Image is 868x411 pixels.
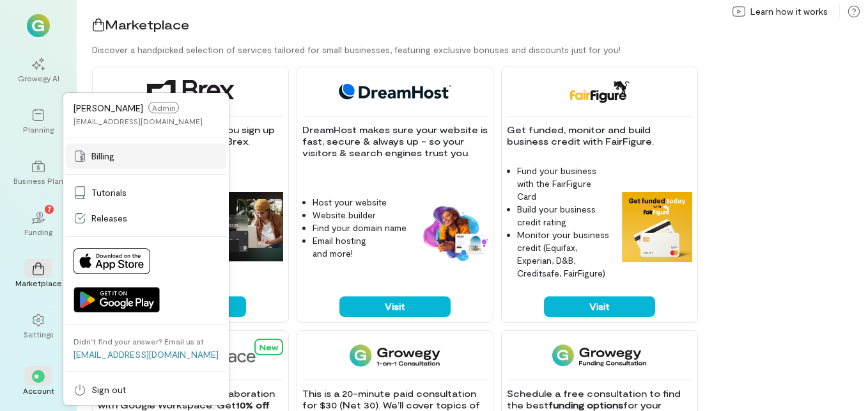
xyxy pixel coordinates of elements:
span: Billing [91,150,114,163]
a: Growegy AI [15,47,61,93]
li: Build your business credit rating [517,203,612,229]
span: Sign out [91,383,126,396]
a: Sign out [66,377,226,403]
img: Brex [147,80,234,103]
li: Monitor your business credit (Equifax, Experian, D&B, Creditsafe, FairFigure) [517,229,612,280]
a: Tutorials [66,180,226,205]
img: DreamHost [334,80,456,103]
li: Find your domain name [313,222,407,234]
img: FairFigure feature [622,192,692,262]
div: [EMAIL_ADDRESS][DOMAIN_NAME] [74,116,203,126]
a: Releases [66,205,226,231]
span: Learn how it works [750,5,828,18]
img: DreamHost feature [417,204,488,262]
div: Settings [24,329,54,339]
span: 7 [47,203,52,214]
button: Visit [544,296,655,317]
div: Business Plan [13,175,63,186]
p: Get funded, monitor and build business credit with FairFigure. [507,124,692,147]
span: Marketplace [105,17,189,32]
span: Releases [91,212,127,225]
div: Account [23,385,54,396]
div: Discover a handpicked selection of services tailored for small businesses, featuring exclusive bo... [92,44,868,56]
span: Admin [148,102,179,113]
img: Download on App Store [74,248,150,274]
li: Email hosting and more! [313,234,407,260]
a: Billing [66,143,226,169]
div: Marketplace [15,278,62,288]
img: Brex feature [213,192,283,262]
li: Fund your business with the FairFigure Card [517,165,612,203]
img: 1-on-1 Consultation [350,344,440,367]
a: Business Plan [15,150,61,196]
li: Website builder [313,209,407,222]
a: Marketplace [15,252,61,298]
span: [PERSON_NAME] [74,102,143,113]
a: Funding [15,201,61,247]
img: FairFigure [569,80,630,103]
span: New [260,342,278,351]
a: Settings [15,303,61,350]
img: Funding Consultation [552,344,646,367]
li: Host your website [313,196,407,209]
p: DreamHost makes sure your website is fast, secure & always up - so your visitors & search engines... [302,124,488,159]
div: Planning [23,124,54,134]
a: Planning [15,99,61,145]
div: Growegy AI [18,73,59,83]
strong: funding options [548,399,623,410]
div: Didn’t find your answer? Email us at [74,336,204,346]
span: Tutorials [91,186,127,199]
img: Get it on Google Play [74,287,160,312]
a: [EMAIL_ADDRESS][DOMAIN_NAME] [74,349,219,360]
div: Funding [24,227,52,237]
button: Visit [339,296,451,317]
